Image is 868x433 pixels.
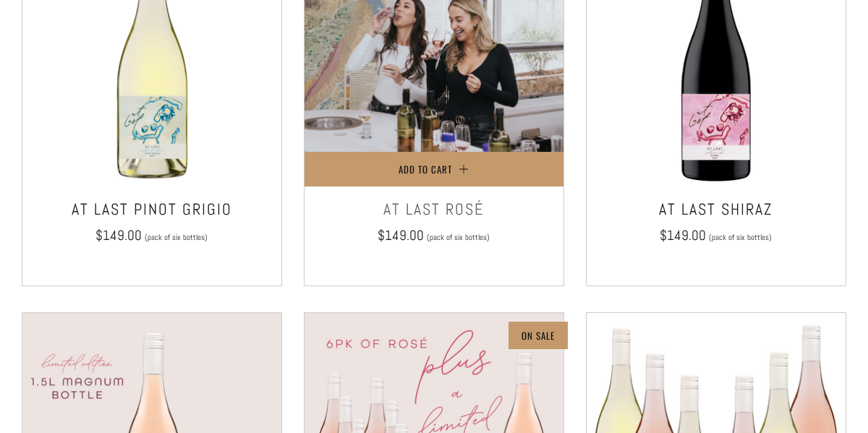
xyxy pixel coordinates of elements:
[30,195,274,224] h3: At Last Pinot Grigio
[427,233,490,241] span: (pack of six bottles)
[145,233,208,241] span: (pack of six bottles)
[305,152,563,187] button: Add to Cart
[522,326,555,345] p: On Sale
[709,233,772,241] span: (pack of six bottles)
[312,195,556,224] h3: At Last Rosé
[378,226,424,244] span: $149.00
[95,226,142,244] span: $149.00
[22,195,281,267] a: At Last Pinot Grigio $149.00 (pack of six bottles)
[305,195,563,267] a: At Last Rosé $149.00 (pack of six bottles)
[660,226,706,244] span: $149.00
[587,195,846,267] a: At Last Shiraz $149.00 (pack of six bottles)
[594,195,838,224] h3: At Last Shiraz
[399,162,452,176] span: Add to Cart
